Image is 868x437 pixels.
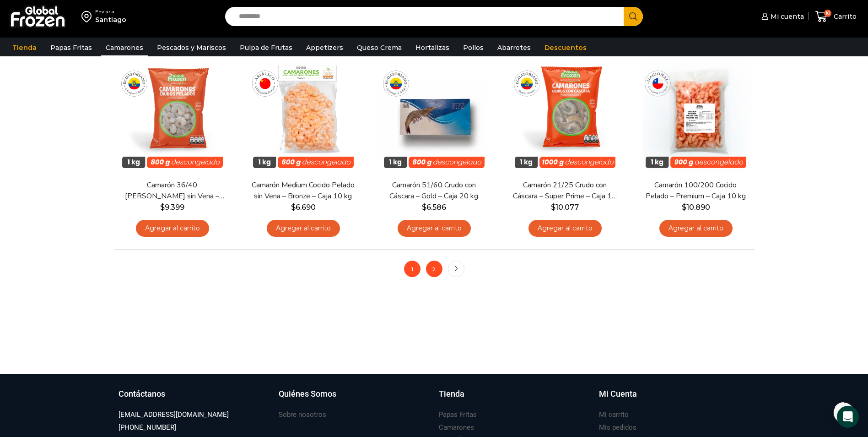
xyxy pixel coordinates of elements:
[267,220,340,237] a: Agregar al carrito: “Camarón Medium Cocido Pelado sin Vena - Bronze - Caja 10 kg”
[411,39,454,56] a: Hortalizas
[381,180,486,201] a: Camarón 51/60 Crudo con Cáscara – Gold – Caja 20 kg
[493,39,535,56] a: Abarrotes
[422,203,446,212] bdi: 6.586
[599,409,629,421] a: Mi carrito
[46,39,97,56] a: Papas Fritas
[759,7,804,26] a: Mi cuenta
[439,388,590,409] a: Tienda
[250,180,356,201] a: Camarón Medium Cocido Pelado sin Vena – Bronze – Caja 10 kg
[768,12,804,21] span: Mi cuenta
[152,39,231,56] a: Pescados y Mariscos
[398,220,471,237] a: Agregar al carrito: “Camarón 51/60 Crudo con Cáscara - Gold - Caja 20 kg”
[119,410,229,420] h3: [EMAIL_ADDRESS][DOMAIN_NAME]
[119,388,270,409] a: Contáctanos
[119,180,225,201] a: Camarón 36/40 [PERSON_NAME] sin Vena – Gold – Caja 10 kg
[813,6,859,27] a: 10 Carrito
[831,12,857,21] span: Carrito
[624,7,643,26] button: Search button
[528,220,602,237] a: Agregar al carrito: “Camarón 21/25 Crudo con Cáscara - Super Prime - Caja 10 kg”
[439,409,477,421] a: Papas Fritas
[119,423,176,432] h3: [PHONE_NUMBER]
[291,203,316,212] bdi: 6.690
[95,15,126,24] div: Santiago
[119,388,165,400] h3: Contáctanos
[101,39,148,56] a: Camarones
[8,39,41,56] a: Tienda
[551,203,579,212] bdi: 10.077
[599,423,636,432] h3: Mis pedidos
[160,203,165,212] span: $
[599,410,629,420] h3: Mi carrito
[279,388,336,400] h3: Quiénes Somos
[279,410,326,420] h3: Sobre nosotros
[439,410,477,420] h3: Papas Fritas
[422,203,426,212] span: $
[551,203,555,212] span: $
[160,203,184,212] bdi: 9.399
[352,39,406,56] a: Queso Crema
[643,180,748,201] a: Camarón 100/200 Cocido Pelado – Premium – Caja 10 kg
[682,203,710,212] bdi: 10.890
[404,261,421,277] span: 1
[512,180,617,201] a: Camarón 21/25 Crudo con Cáscara – Super Prime – Caja 10 kg
[837,406,859,428] div: Open Intercom Messenger
[540,39,591,56] a: Descuentos
[682,203,686,212] span: $
[599,388,750,409] a: Mi Cuenta
[439,423,474,432] h3: Camarones
[439,388,464,400] h3: Tienda
[279,388,430,409] a: Quiénes Somos
[659,220,733,237] a: Agregar al carrito: “Camarón 100/200 Cocido Pelado - Premium - Caja 10 kg”
[119,421,176,434] a: [PHONE_NUMBER]
[291,203,296,212] span: $
[119,409,229,421] a: [EMAIL_ADDRESS][DOMAIN_NAME]
[136,220,209,237] a: Agregar al carrito: “Camarón 36/40 Crudo Pelado sin Vena - Gold - Caja 10 kg”
[279,409,326,421] a: Sobre nosotros
[302,39,348,56] a: Appetizers
[599,421,636,434] a: Mis pedidos
[824,10,831,17] span: 10
[426,261,442,277] a: 2
[439,421,474,434] a: Camarones
[95,9,126,15] div: Enviar a
[599,388,637,400] h3: Mi Cuenta
[458,39,488,56] a: Pollos
[81,9,95,24] img: address-field-icon.svg
[235,39,297,56] a: Pulpa de Frutas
